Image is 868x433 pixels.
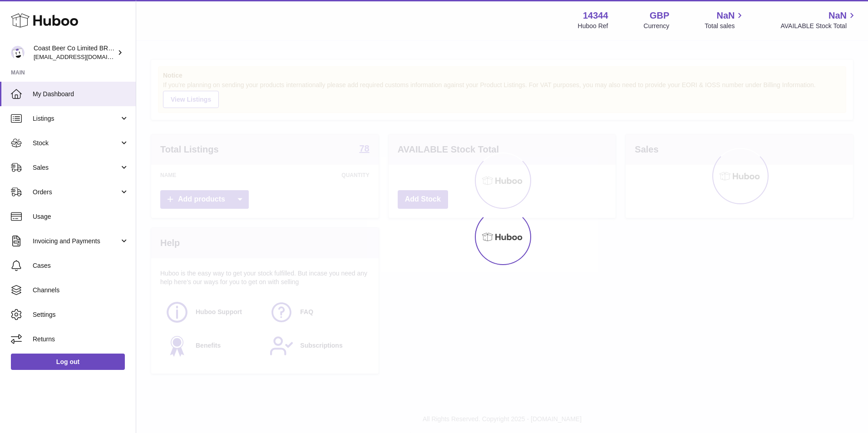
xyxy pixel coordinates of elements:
[33,114,119,123] span: Listings
[705,10,745,30] a: NaN Total sales
[33,139,119,148] span: Stock
[716,10,735,22] span: NaN
[780,22,857,30] span: AVAILABLE Stock Total
[11,354,125,370] a: Log out
[33,188,119,197] span: Orders
[705,22,745,30] span: Total sales
[33,261,129,270] span: Cases
[34,44,115,61] div: Coast Beer Co Limited BRULO
[33,286,129,295] span: Channels
[11,46,25,59] img: internalAdmin-14344@internal.huboo.com
[578,22,608,30] div: Huboo Ref
[780,10,857,30] a: NaN AVAILABLE Stock Total
[583,10,608,22] strong: 14344
[33,335,129,344] span: Returns
[829,10,847,22] span: NaN
[33,310,129,319] span: Settings
[644,22,670,30] div: Currency
[34,53,133,60] span: [EMAIL_ADDRESS][DOMAIN_NAME]
[650,10,669,22] strong: GBP
[33,237,119,246] span: Invoicing and Payments
[33,212,129,221] span: Usage
[33,163,119,172] span: Sales
[33,90,129,98] span: My Dashboard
